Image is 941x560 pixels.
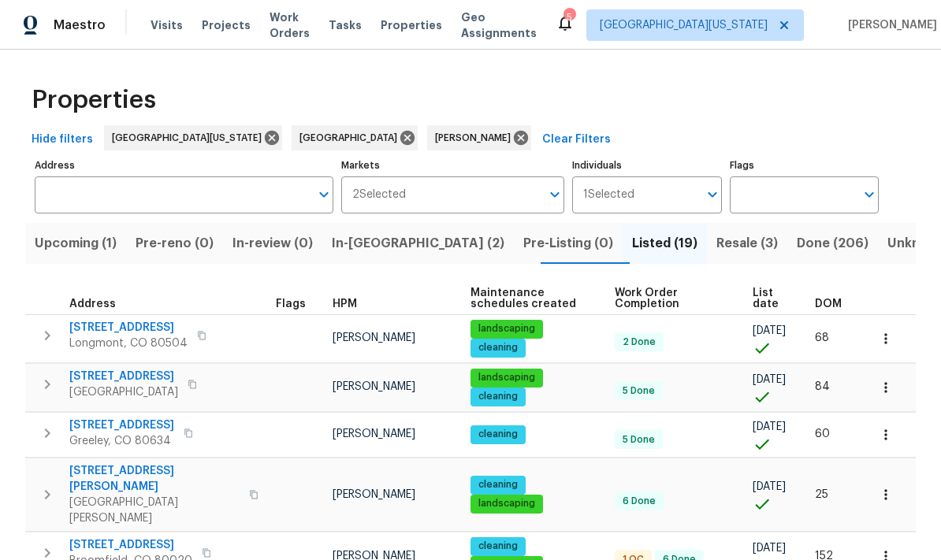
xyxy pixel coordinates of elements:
[753,543,786,554] span: [DATE]
[69,336,188,351] span: Longmont, CO 80504
[472,540,524,553] span: cleaning
[292,125,418,150] div: [GEOGRAPHIC_DATA]
[632,232,697,254] span: Listed (19)
[69,369,178,384] span: [STREET_ADDRESS]
[472,322,541,336] span: landscaping
[753,481,786,492] span: [DATE]
[472,497,541,510] span: landscaping
[104,125,282,150] div: [GEOGRAPHIC_DATA][US_STATE]
[427,125,531,150] div: [PERSON_NAME]
[54,17,106,33] span: Maestro
[69,384,178,400] span: [GEOGRAPHIC_DATA]
[35,161,333,170] label: Address
[815,428,830,439] span: 60
[352,188,406,202] span: 2 Selected
[572,161,721,170] label: Individuals
[701,184,723,206] button: Open
[69,320,188,336] span: [STREET_ADDRESS]
[341,161,565,170] label: Markets
[313,184,335,206] button: Open
[32,92,156,108] span: Properties
[32,130,93,150] span: Hide filters
[333,381,415,392] span: [PERSON_NAME]
[472,341,524,354] span: cleaning
[112,130,268,146] span: [GEOGRAPHIC_DATA][US_STATE]
[333,299,357,310] span: HPM
[815,381,830,392] span: 84
[544,184,566,206] button: Open
[69,537,192,553] span: [STREET_ADDRESS]
[332,232,504,254] span: In-[GEOGRAPHIC_DATA] (2)
[333,428,415,439] span: [PERSON_NAME]
[730,161,879,170] label: Flags
[472,390,524,403] span: cleaning
[563,9,575,25] div: 5
[616,384,661,398] span: 5 Done
[151,17,183,33] span: Visits
[472,478,524,491] span: cleaning
[536,125,617,154] button: Clear Filters
[858,184,880,206] button: Open
[333,332,415,343] span: [PERSON_NAME]
[753,421,786,432] span: [DATE]
[69,299,116,310] span: Address
[815,299,842,310] span: DOM
[753,325,786,336] span: [DATE]
[583,188,634,202] span: 1 Selected
[523,232,613,254] span: Pre-Listing (0)
[329,20,362,31] span: Tasks
[616,495,662,508] span: 6 Done
[615,287,727,310] span: Work Order Completion
[815,489,828,500] span: 25
[470,287,588,310] span: Maintenance schedules created
[753,287,788,310] span: List date
[716,232,778,254] span: Resale (3)
[472,371,541,384] span: landscaping
[600,17,768,33] span: [GEOGRAPHIC_DATA][US_STATE]
[753,374,786,385] span: [DATE]
[232,232,313,254] span: In-review (0)
[797,232,868,254] span: Done (206)
[842,17,937,33] span: [PERSON_NAME]
[35,232,117,254] span: Upcoming (1)
[202,17,251,33] span: Projects
[815,332,829,343] span: 68
[435,130,517,146] span: [PERSON_NAME]
[333,489,415,500] span: [PERSON_NAME]
[270,9,310,41] span: Work Orders
[69,433,174,449] span: Greeley, CO 80634
[69,417,174,433] span: [STREET_ADDRESS]
[381,17,442,33] span: Properties
[616,336,662,349] span: 2 Done
[472,428,524,441] span: cleaning
[616,433,661,447] span: 5 Done
[276,299,306,310] span: Flags
[25,125,99,154] button: Hide filters
[461,9,537,41] span: Geo Assignments
[69,495,240,526] span: [GEOGRAPHIC_DATA][PERSON_NAME]
[542,130,611,150] span: Clear Filters
[299,130,404,146] span: [GEOGRAPHIC_DATA]
[69,463,240,495] span: [STREET_ADDRESS][PERSON_NAME]
[136,232,214,254] span: Pre-reno (0)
